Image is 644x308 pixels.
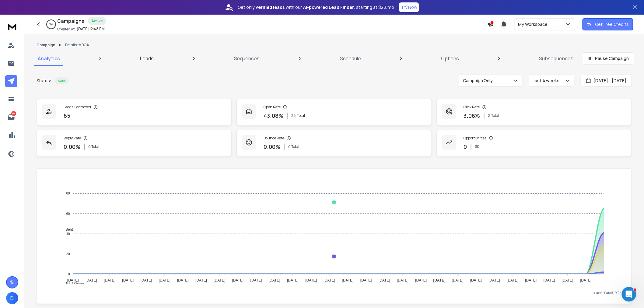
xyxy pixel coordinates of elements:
tspan: [DATE] [342,278,354,282]
tspan: [DATE] [196,278,207,282]
tspan: [DATE] [269,278,280,282]
button: Get Free Credits [583,18,633,30]
p: Created At: [57,27,75,32]
tspan: [DATE] [379,278,390,282]
tspan: [DATE] [324,278,335,282]
p: Emails to BOA [65,43,89,47]
a: Reply Rate0.00%0 Total [37,130,232,156]
h1: Campaigns [57,17,84,25]
p: 0.00 % [264,142,280,151]
p: Subsequences [539,55,574,62]
p: Bounce Rate [264,136,284,141]
a: Bounce Rate0.00%0 Total [236,130,432,156]
p: Try Now [401,4,417,10]
p: 0 [464,142,467,151]
div: Active [88,17,106,25]
span: Sent [61,227,73,232]
tspan: [DATE] [397,278,409,282]
a: Subsequences [536,51,577,66]
p: [DATE] 12:48 PM [77,26,105,31]
span: 28 [291,113,296,118]
tspan: [DATE] [489,278,500,282]
tspan: [DATE] [67,278,79,282]
tspan: [DATE] [86,278,97,282]
tspan: [DATE] [141,278,152,282]
tspan: [DATE] [525,278,537,282]
tspan: [DATE] [433,278,446,282]
p: Leads Contacted [64,105,91,110]
p: 68 [11,111,16,116]
button: D [6,292,18,304]
p: Campaign Only [463,78,495,84]
div: Active [55,77,69,84]
button: [DATE] - [DATE] [581,75,632,87]
a: Leads Contacted65 [37,99,232,125]
iframe: Intercom live chat [622,287,636,302]
p: Sequences [234,55,260,62]
p: Opportunities [464,136,487,141]
a: 68 [5,111,17,123]
p: 65 [64,111,70,120]
tspan: 40 [66,232,70,236]
p: 0 Total [88,144,99,149]
p: $ 0 [475,144,480,149]
p: 43.08 % [264,111,283,120]
strong: AI-powered Lead Finder, [303,4,355,10]
tspan: [DATE] [580,278,592,282]
a: Schedule [336,51,365,66]
tspan: [DATE] [214,278,226,282]
p: Options [441,55,459,62]
tspan: [DATE] [544,278,555,282]
p: Get only with our starting at $22/mo [238,4,394,10]
a: Sequences [230,51,264,66]
p: My Workspace [518,21,550,27]
span: Total Opens [61,282,85,286]
p: Open Rate [264,105,281,110]
span: 2 [488,113,490,118]
tspan: [DATE] [104,278,116,282]
tspan: 80 [66,192,70,195]
p: Status: [37,78,51,84]
p: Leads [140,55,154,62]
tspan: 0 [68,272,70,276]
tspan: [DATE] [122,278,134,282]
a: Open Rate43.08%28Total [236,99,432,125]
a: Click Rate3.08%2Total [437,99,632,125]
p: Last 4 weeks [533,78,562,84]
p: Get Free Credits [595,21,629,27]
span: Total [297,113,305,118]
tspan: [DATE] [562,278,573,282]
tspan: 20 [66,252,70,256]
tspan: [DATE] [177,278,189,282]
a: Options [438,51,463,66]
tspan: [DATE] [287,278,299,282]
p: 0.00 % [64,142,80,151]
tspan: [DATE] [306,278,317,282]
tspan: [DATE] [470,278,482,282]
button: Try Now [399,2,419,12]
button: Campaign [37,43,55,47]
button: Pause Campaign [582,52,634,65]
tspan: [DATE] [507,278,519,282]
tspan: [DATE] [159,278,170,282]
tspan: [DATE] [232,278,244,282]
tspan: [DATE] [360,278,372,282]
tspan: [DATE] [250,278,262,282]
p: x-axis : Date(UTC) [47,291,622,295]
p: 0 Total [288,144,299,149]
tspan: [DATE] [415,278,427,282]
tspan: 60 [66,212,70,215]
p: Click Rate [464,105,480,110]
p: Analytics [38,55,60,62]
p: Schedule [340,55,361,62]
a: Leads [136,51,157,66]
a: Opportunities0$0 [437,130,632,156]
p: Reply Rate [64,136,81,141]
img: logo [6,21,18,32]
a: Analytics [34,51,64,66]
p: 3 % [50,23,53,26]
p: 3.08 % [464,111,480,120]
tspan: [DATE] [452,278,464,282]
